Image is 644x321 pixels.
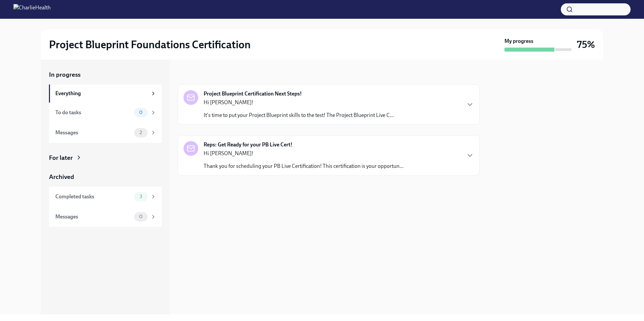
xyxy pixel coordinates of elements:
strong: Project Blueprint Certification Next Steps! [204,90,302,98]
div: To do tasks [55,109,131,116]
span: 0 [135,214,147,219]
strong: My progress [504,38,533,45]
p: It's time to put your Project Blueprint skills to the test! The Project Blueprint Live C... [204,112,394,119]
div: For later [49,153,73,162]
a: Archived [49,173,162,181]
div: Messages [55,129,131,136]
a: Messages0 [49,207,162,227]
p: Hi [PERSON_NAME]! [204,150,404,157]
a: Everything [49,84,162,103]
span: 0 [135,110,147,115]
a: In progress [49,70,162,79]
h3: 75% [577,39,595,51]
div: Completed tasks [55,193,131,200]
div: Everything [55,90,148,97]
div: Messages [55,213,131,220]
strong: Reps: Get Ready for your PB Live Cert! [204,141,292,148]
div: In progress [178,70,209,79]
span: 2 [136,130,146,135]
p: Hi [PERSON_NAME]! [204,99,394,106]
a: To do tasks0 [49,103,162,123]
a: Completed tasks3 [49,187,162,207]
img: CharlieHealth [13,4,51,15]
a: For later [49,153,162,162]
h2: Project Blueprint Foundations Certification [49,38,251,51]
span: 3 [136,194,146,199]
p: Thank you for scheduling your PB Live Certification! This certification is your opportun... [204,163,404,170]
a: Messages2 [49,123,162,143]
